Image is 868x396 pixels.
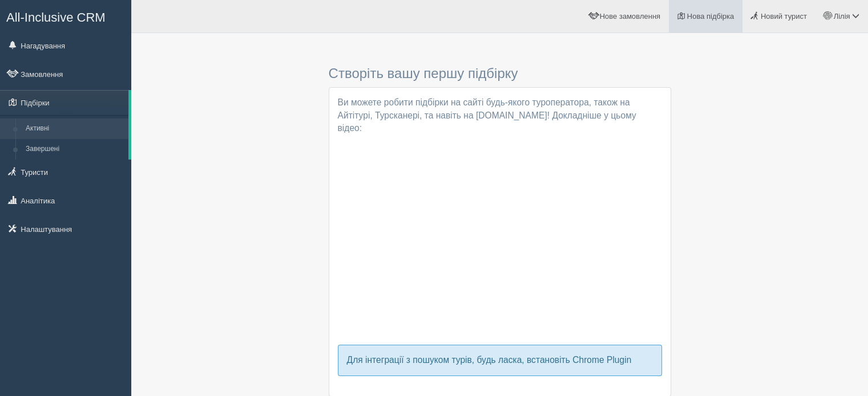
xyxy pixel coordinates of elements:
span: Нова підбірка [687,12,734,21]
span: All-Inclusive CRM [6,10,106,25]
a: All-Inclusive CRM [1,1,131,32]
span: Новий турист [761,12,807,21]
span: Нове замовлення [600,12,660,21]
p: Для інтеграції з пошуком турів, будь ласка, встановіть Chrome Plugin [347,354,653,367]
a: Активні [21,119,128,139]
span: Лілія [833,12,850,21]
p: Ви можете робити підбірки на сайті будь-якого туроператора, також на Айтітурі, Турсканері, та нав... [338,96,662,136]
h3: Створіть вашу першу підбірку [329,66,671,81]
a: Завершені [21,139,128,160]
